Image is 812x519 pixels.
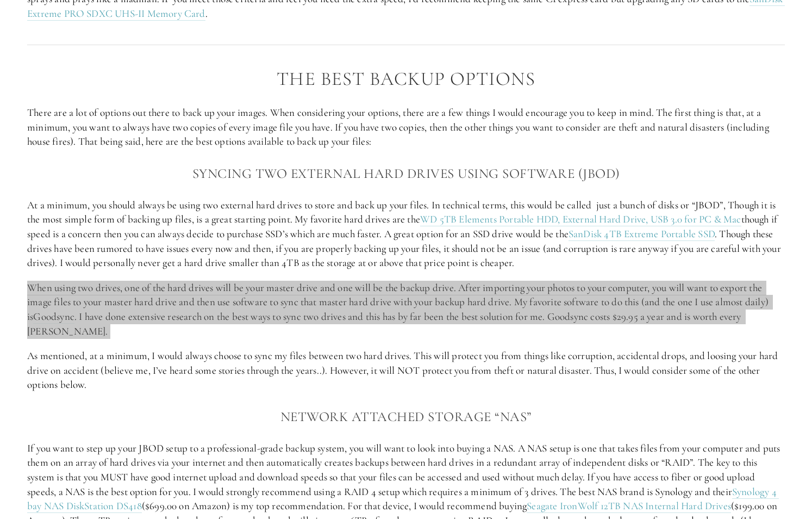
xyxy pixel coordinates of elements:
h3: Network Attached Storage “NAS” [27,406,785,428]
p: There are a lot of options out there to back up your images. When considering your options, there... [27,106,785,149]
a: WD 5TB Elements Portable HDD, External Hard Drive, USB 3.0 for PC & Mac [420,213,741,226]
p: When using two drives, one of the hard drives will be your master drive and one will be the backu... [27,281,785,338]
a: Seagate IronWolf 12TB NAS Internal Hard Drives [527,499,731,513]
p: As mentioned, at a minimum, I would always choose to sync my files between two hard drives. This ... [27,349,785,392]
h3: Syncing two external hard drives using software (JBOD) [27,163,785,184]
a: Synology 4 bay NAS DiskStation DS418 [27,485,779,514]
a: Goodsync [33,310,74,324]
p: At a minimum, you should always be using two external hard drives to store and back up your files... [27,198,785,270]
a: SanDisk 4TB Extreme Portable SSD [569,227,715,241]
h2: The Best Backup Options [27,69,785,90]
